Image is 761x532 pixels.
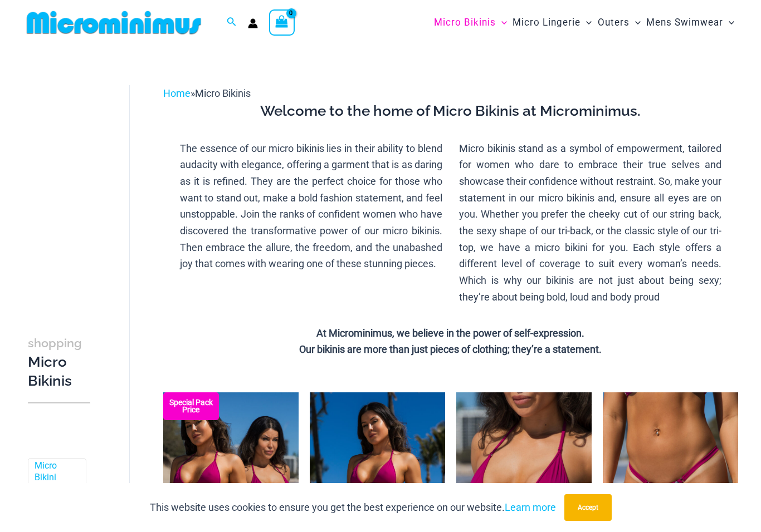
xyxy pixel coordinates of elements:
[459,140,721,306] p: Micro bikinis stand as a symbol of empowerment, tailored for women who dare to embrace their true...
[431,6,510,40] a: Micro BikinisMenu ToggleMenu Toggle
[580,8,592,37] span: Menu Toggle
[723,8,734,37] span: Menu Toggle
[227,16,237,29] a: Search icon link
[510,6,594,40] a: Micro LingerieMenu ToggleMenu Toggle
[163,87,251,99] span: »
[248,18,258,28] a: Account icon link
[595,6,643,40] a: OutersMenu ToggleMenu Toggle
[496,8,507,37] span: Menu Toggle
[28,76,128,299] iframe: TrustedSite Certified
[22,10,206,35] img: MM SHOP LOGO FLAT
[505,501,556,513] a: Learn more
[513,8,580,37] span: Micro Lingerie
[172,102,730,121] h3: Welcome to the home of Micro Bikinis at Microminimus.
[28,333,90,390] h3: Micro Bikinis
[646,8,723,37] span: Mens Swimwear
[163,399,219,413] b: Special Pack Price
[150,499,556,516] p: This website uses cookies to ensure you get the best experience on our website.
[434,8,496,37] span: Micro Bikinis
[195,87,251,99] span: Micro Bikinis
[269,9,295,35] a: View Shopping Cart, empty
[316,327,584,339] strong: At Microminimus, we believe in the power of self-expression.
[299,343,602,355] strong: Our bikinis are more than just pieces of clothing; they’re a statement.
[28,336,82,350] span: shopping
[643,6,737,40] a: Mens SwimwearMenu ToggleMenu Toggle
[35,460,77,495] a: Micro Bikini Tops
[163,87,191,99] a: Home
[180,140,442,273] p: The essence of our micro bikinis lies in their ability to blend audacity with elegance, offering ...
[564,494,612,521] button: Accept
[430,4,739,41] nav: Site Navigation
[630,8,641,37] span: Menu Toggle
[598,8,630,37] span: Outers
